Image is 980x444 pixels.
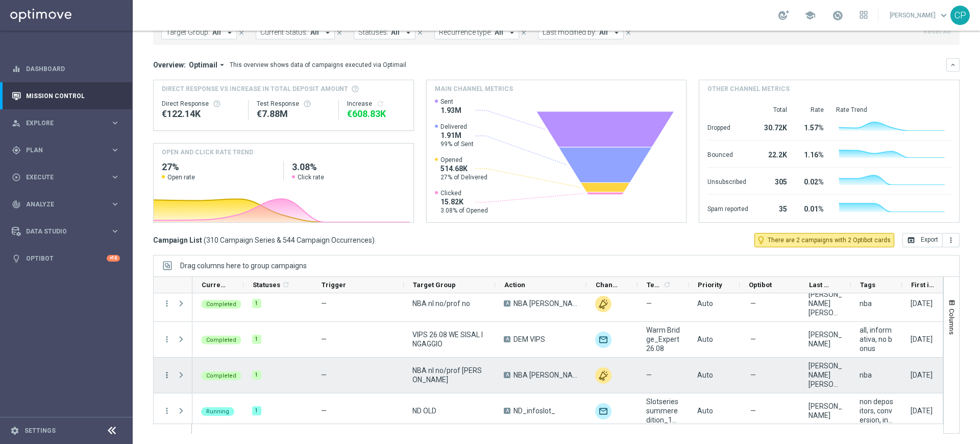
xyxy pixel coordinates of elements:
div: 1.16% [799,146,824,162]
span: — [750,406,756,415]
div: 35 [761,200,787,216]
div: Data Studio keyboard_arrow_right [11,227,120,236]
i: play_circle_outline [12,173,21,182]
img: Other [595,296,611,312]
i: arrow_drop_down [225,28,234,37]
span: — [321,299,327,308]
button: person_search Explore keyboard_arrow_right [11,119,120,127]
span: Analyze [26,201,110,207]
span: Tags [860,281,875,289]
span: non depositors, conversion, informativa, no bonus, slot [860,397,893,425]
span: 1.93M [440,106,461,115]
div: 1 [252,299,261,308]
div: Row Groups [180,262,307,270]
span: Execute [26,174,110,180]
span: Auto [697,407,713,415]
div: Test Response [257,100,330,108]
button: Recurrence type: All arrow_drop_down [434,26,519,39]
button: Current Status: All arrow_drop_down [256,26,335,39]
div: Mission Control [12,82,120,109]
a: [PERSON_NAME]keyboard_arrow_down [889,8,950,23]
colored-tag: Completed [201,335,241,344]
button: track_changes Analyze keyboard_arrow_right [11,200,120,208]
colored-tag: Completed [201,370,241,380]
div: Increase [347,100,405,108]
span: Opened [440,156,487,164]
div: Dropped [707,119,748,135]
span: 99% of Sent [440,140,474,148]
span: — [646,299,652,308]
h2: 3.08% [292,161,405,173]
span: Auto [697,371,713,379]
div: Optibot [12,245,120,272]
h4: OPEN AND CLICK RATE TREND [162,148,253,157]
div: 25 Aug 2025, Monday [911,370,933,380]
span: Optibot [749,281,772,289]
div: 1 [252,406,261,415]
span: Columns [948,309,956,335]
span: A [504,408,510,414]
span: ( [204,236,206,245]
i: settings [10,426,19,435]
div: play_circle_outline Execute keyboard_arrow_right [11,173,120,181]
div: This overview shows data of campaigns executed via Optimail [230,60,406,69]
span: Warm Bridge_Expert 26.08 [646,325,680,353]
span: Slotseriessummeredition_1608 [646,397,680,425]
button: more_vert [162,406,171,415]
span: 3.08% of Opened [440,206,488,215]
i: person_search [12,119,21,128]
div: +10 [107,255,120,262]
colored-tag: Completed [201,299,241,309]
i: track_changes [12,200,21,209]
span: NBA nl no/prof si [412,366,486,384]
div: Total [761,106,787,114]
span: Auto [697,299,713,308]
img: Other [595,367,611,384]
div: 0.01% [799,200,824,216]
span: Calculate column [280,279,290,290]
i: arrow_drop_down [323,28,332,37]
div: 26 Aug 2025, Tuesday [911,406,933,415]
a: Mission Control [26,82,120,109]
span: — [750,335,756,344]
button: close [624,27,633,38]
button: Mission Control [11,92,120,100]
span: Optimail [189,60,217,69]
span: Templates [647,281,661,289]
span: Target Group: [166,28,210,37]
button: more_vert [943,233,960,247]
button: more_vert [162,370,171,380]
div: Press SPACE to select this row. [154,358,192,393]
i: arrow_drop_down [217,60,227,69]
colored-tag: Running [201,406,234,416]
span: Current Status [202,281,226,289]
span: All [495,28,503,37]
div: Spam reported [707,200,748,216]
span: A [504,372,510,378]
div: Chiara Pigato [808,330,842,348]
span: Delivered [440,123,474,131]
span: DEM VIPS [513,335,545,344]
div: Maria Grazia Garofalo [808,361,842,389]
a: Settings [24,428,56,434]
div: Rate Trend [836,106,951,114]
img: Optimail [595,332,611,348]
i: close [520,29,527,36]
div: 305 [761,173,787,189]
span: ) [372,236,375,245]
span: — [646,370,652,380]
button: equalizer Dashboard [11,65,120,73]
i: keyboard_arrow_down [949,61,957,68]
div: Press SPACE to select this row. [154,322,192,358]
span: Auto [697,335,713,343]
button: lightbulb Optibot +10 [11,254,120,263]
button: open_in_browser Export [902,233,943,247]
img: Optimail [595,403,611,419]
i: refresh [282,281,290,289]
div: 1.57% [799,119,824,135]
